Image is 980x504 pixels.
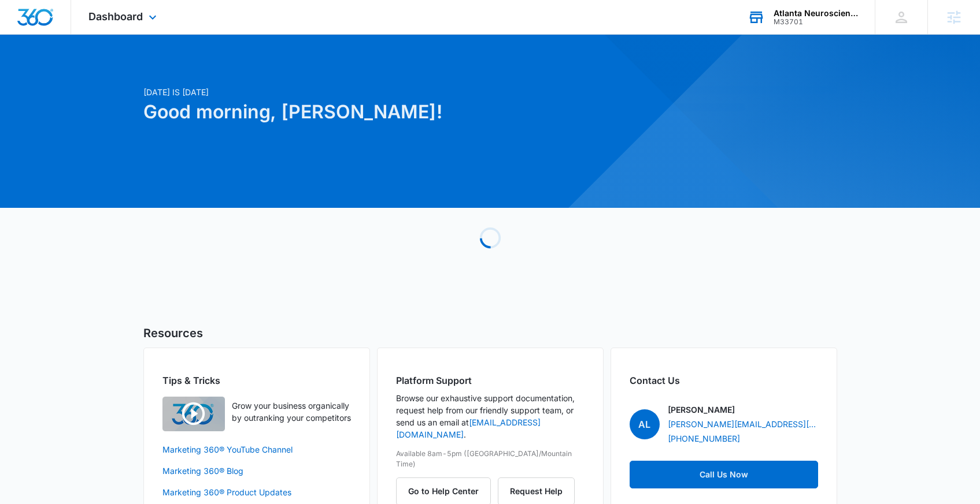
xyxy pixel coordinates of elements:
h2: Tips & Tricks [162,374,351,387]
span: Dashboard [88,10,143,23]
p: Available 8am-5pm ([GEOGRAPHIC_DATA]/Mountain Time) [396,449,585,469]
p: Grow your business organically by outranking your competitors [232,400,351,424]
a: Marketing 360® YouTube Channel [162,443,351,456]
h2: Contact Us [630,374,818,387]
div: account name [774,9,858,18]
a: Request Help [498,486,575,496]
span: AL [630,409,660,439]
a: Go to Help Center [396,486,498,496]
h5: Resources [143,324,837,342]
h1: Good morning, [PERSON_NAME]! [143,98,601,126]
div: account id [774,18,858,26]
a: [PERSON_NAME][EMAIL_ADDRESS][PERSON_NAME][DOMAIN_NAME] [668,418,818,430]
p: Browse our exhaustive support documentation, request help from our friendly support team, or send... [396,392,585,440]
a: [PHONE_NUMBER] [668,432,740,445]
p: [PERSON_NAME] [668,404,735,416]
a: Marketing 360® Product Updates [162,486,351,498]
img: Quick Overview Video [162,397,225,431]
p: [DATE] is [DATE] [143,86,601,98]
h2: Platform Support [396,374,585,387]
a: Marketing 360® Blog [162,465,351,477]
a: Call Us Now [630,461,818,488]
